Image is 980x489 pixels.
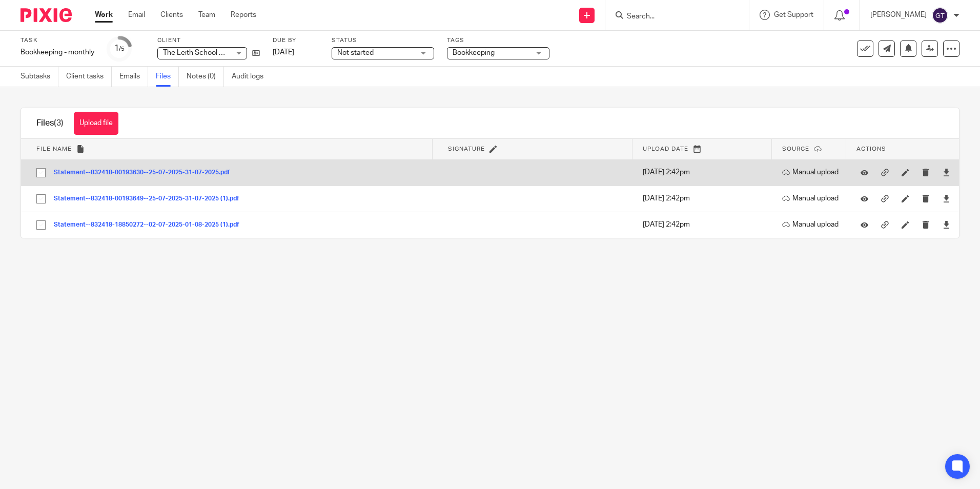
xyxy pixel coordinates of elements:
img: svg%3E [932,7,948,24]
a: Notes (0) [187,67,224,87]
a: Download [943,219,950,230]
p: Manual upload [782,167,841,177]
p: [DATE] 2:42pm [643,193,767,203]
h1: Files [36,118,64,129]
label: Client [157,36,260,45]
a: Download [943,193,950,203]
a: Work [95,10,113,20]
a: Client tasks [66,67,112,87]
label: Tags [447,36,549,45]
span: Get Support [774,11,813,18]
input: Select [31,163,51,182]
span: Upload date [643,146,688,152]
span: The Leith School Of Art [163,49,238,56]
span: [DATE] [273,49,294,56]
label: Status [332,36,434,45]
p: [DATE] 2:42pm [643,219,767,230]
button: Statement--832418-18850272--02-07-2025-01-08-2025 (1).pdf [54,221,247,229]
input: Select [31,189,51,209]
button: Statement--832418-00193649--25-07-2025-31-07-2025 (1).pdf [54,195,247,202]
span: Actions [856,146,886,152]
p: Manual upload [782,219,841,230]
a: Subtasks [21,67,58,87]
span: Source [782,146,809,152]
img: Pixie [21,8,72,22]
span: (3) [54,119,64,127]
a: Download [943,167,950,177]
span: Signature [448,146,485,152]
a: Email [128,10,145,20]
label: Task [21,36,94,45]
p: Manual upload [782,193,841,203]
input: Search [626,12,718,22]
a: Team [198,10,215,20]
p: [PERSON_NAME] [870,10,927,20]
span: Not started [337,49,374,56]
a: Clients [160,10,183,20]
span: File name [36,146,72,152]
a: Emails [119,67,148,87]
button: Statement--832418-00193630--25-07-2025-31-07-2025.pdf [54,169,238,176]
span: Bookkeeping [453,49,495,56]
div: 1 [114,43,125,54]
input: Select [31,215,51,235]
a: Reports [231,10,256,20]
a: Audit logs [232,67,271,87]
label: Due by [273,36,319,45]
a: Files [156,67,179,87]
p: [DATE] 2:42pm [643,167,767,177]
small: /5 [119,46,125,52]
div: Bookkeeping - monthly [21,47,94,57]
button: Upload file [74,112,118,135]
